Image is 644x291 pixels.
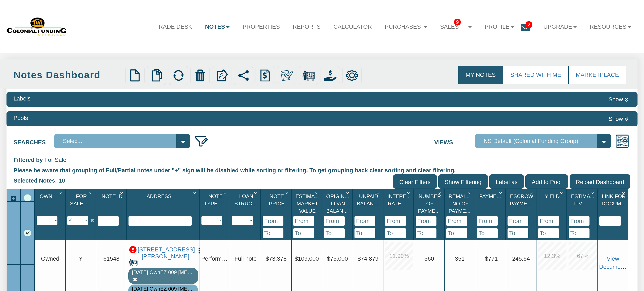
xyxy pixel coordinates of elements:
[37,190,65,225] div: Sort None
[283,189,291,197] div: Column Menu
[172,69,184,82] img: refresh.png
[129,69,141,82] img: new.png
[201,190,230,216] div: Note Type Sort None
[354,216,375,226] input: From
[252,189,260,197] div: Column Menu
[70,193,87,206] span: For Sale
[545,193,560,199] span: Yield
[14,114,28,122] div: Pools
[615,134,630,148] img: views.png
[607,114,631,124] button: Show
[569,216,590,226] input: From
[508,216,528,226] input: From
[103,255,119,262] span: 61548
[357,193,381,206] span: Unpaid Balance
[14,174,68,187] div: Selected Notes: 10
[14,134,54,146] label: Searches
[132,269,194,276] div: Note labeled as 9-4-25 OwnEZ 009 T3
[149,18,199,35] a: Trade Desk
[387,193,413,206] span: Interest Rate
[40,193,52,199] span: Own
[569,190,597,238] div: Sort None
[98,190,126,226] div: Sort None
[446,190,475,216] div: Remaining No Of Payments Sort None
[454,19,461,26] span: 9
[346,69,358,82] img: settings.png
[87,189,95,197] div: Column Menu
[281,69,293,82] img: make_own.png
[558,189,566,197] div: Column Menu
[129,190,199,216] div: Address Sort None
[79,255,83,262] span: Y
[324,69,336,82] img: purchase_offer.png
[483,255,498,262] span: -$771
[237,69,250,82] img: share.svg
[489,174,524,189] input: Label as
[436,189,444,197] div: Column Menu
[526,21,532,28] span: 2
[14,157,43,163] span: Filtered by
[14,164,631,174] div: Please be aware that grouping of Full/Partial notes under "+" sign will be disabled while sorting...
[293,190,322,216] div: Estimated Market Value Sort None
[263,190,291,216] div: Note Price Sort None
[477,190,505,216] div: Payment(P&I) Sort None
[286,18,327,35] a: Reports
[151,69,163,82] img: copy.png
[528,189,536,197] div: Column Menu
[37,190,65,216] div: Own Sort None
[521,18,537,39] a: 2
[589,189,597,197] div: Column Menu
[416,190,444,216] div: Number Of Payments Sort None
[263,216,284,226] input: From
[385,242,413,270] div: 11.99
[438,174,488,189] input: Show Filtering
[357,255,378,262] span: $74,879
[416,216,437,226] input: From
[293,216,314,226] input: From
[263,228,284,238] input: To
[599,255,628,270] a: View Documents
[416,190,444,238] div: Sort None
[222,189,230,197] div: Column Menu
[434,18,478,35] a: Sales9
[479,193,515,199] span: Payment(P&I)
[296,193,325,214] span: Estimated Market Value
[324,228,345,238] input: To
[6,17,67,37] img: 579666
[344,189,352,197] div: Column Menu
[293,190,322,238] div: Sort None
[538,242,566,270] div: 12.3
[477,216,498,226] input: From
[24,194,31,201] div: Select All
[14,94,31,103] div: Labels
[41,255,60,262] span: Owned
[571,193,600,206] span: Estimated Itv
[354,190,383,216] div: Unpaid Balance Sort None
[67,190,96,225] div: Sort None
[269,193,285,206] span: Note Price
[478,18,521,35] a: Profile
[416,228,437,238] input: To
[602,193,635,206] span: Link For Documents
[101,193,122,199] span: Note Id
[293,228,314,238] input: To
[199,18,236,35] a: Notes
[118,189,126,197] div: Column Menu
[195,134,209,148] img: edit_filter_icon.png
[232,190,260,216] div: Loan Structure Sort None
[313,189,321,197] div: Column Menu
[14,68,123,82] div: Notes Dashboard
[129,258,138,267] img: for_sale.png
[405,189,413,197] div: Column Menu
[44,157,66,163] span: For Sale
[57,189,65,197] div: Column Menu
[385,228,406,238] input: To
[599,190,628,226] div: Sort None
[569,228,590,238] input: To
[204,193,223,206] span: Note Type
[538,228,559,238] input: To
[477,228,498,238] input: To
[418,193,445,214] span: Number Of Payments
[259,69,271,82] img: history.png
[446,190,475,238] div: Sort None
